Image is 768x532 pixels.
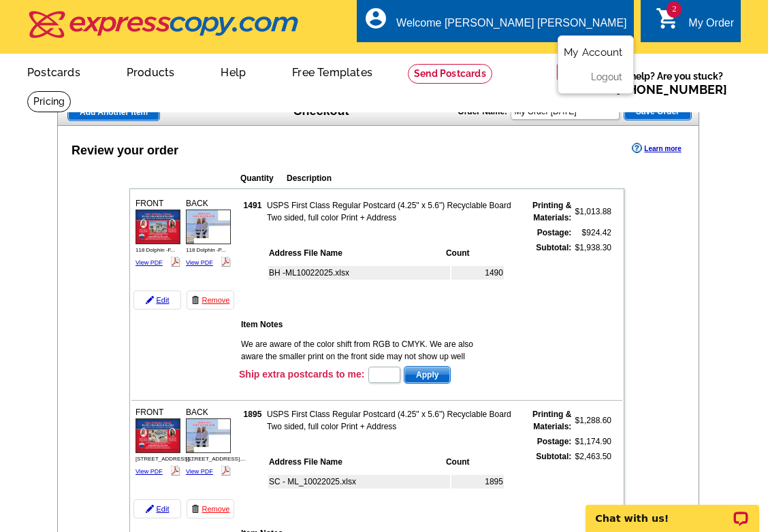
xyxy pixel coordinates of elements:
span: Call [593,82,727,97]
td: SC - ML_10022025.xlsx [268,475,450,488]
span: Apply [404,367,450,383]
th: Item Notes [240,318,476,331]
a: Free Templates [270,55,394,87]
h3: Ship extra postcards to me: [239,368,364,380]
th: Address File Name [268,455,444,469]
img: small-thumb.jpg [186,418,231,453]
img: pdf_logo.png [221,465,231,476]
td: USPS First Class Regular Postcard (4.25" x 5.6") Recyclable Board Two sided, full color Print + A... [266,199,523,225]
td: $2,463.50 [573,450,612,520]
a: Products [105,55,197,87]
a: Postcards [5,55,102,87]
a: Remove [187,290,234,310]
a: 2 shopping_cart My Order [656,15,734,32]
img: small-thumb.jpg [135,210,180,244]
span: Add Another Item [68,104,159,120]
img: pdf_logo.png [221,256,231,267]
a: [PHONE_NUMBER] [616,82,727,97]
img: trashcan-icon.gif [191,296,199,304]
span: 118 Dolphin -F... [135,247,175,253]
span: [STREET_ADDRESS].... [135,456,195,462]
i: shopping_cart [656,6,680,31]
div: FRONT [133,195,182,271]
img: pdf_logo.png [170,465,180,476]
a: Remove [187,499,234,518]
strong: Subtotal: [536,243,571,252]
span: Need help? Are you stuck? [593,69,734,97]
strong: Printing & Materials: [532,201,571,222]
th: Description [286,171,535,185]
div: FRONT [133,404,182,480]
a: View PDF [186,259,213,266]
a: Logout [591,71,622,82]
td: $924.42 [573,226,612,239]
div: BACK [184,195,233,271]
a: Edit [133,290,181,310]
img: pdf_logo.png [170,256,180,267]
td: We are aware of the color shift from RGB to CMYK. We are also aware the smaller print on the fron... [240,337,476,400]
td: USPS First Class Regular Postcard (4.25" x 5.6") Recyclable Board Two sided, full color Print + A... [266,408,523,433]
a: View PDF [135,259,163,266]
a: Edit [133,499,181,518]
td: 1490 [451,266,504,280]
strong: Postage: [537,437,572,446]
a: Add Another Item [67,103,160,121]
img: help [556,54,593,90]
strong: 1895 [244,410,262,419]
img: pencil-icon.gif [146,296,154,304]
strong: Postage: [537,228,572,237]
strong: 1491 [244,201,262,210]
i: account_circle [364,6,388,31]
td: 1895 [451,475,504,488]
div: Welcome [PERSON_NAME] [PERSON_NAME] [396,17,626,36]
div: My Order [688,17,734,36]
a: Learn more [632,143,681,154]
td: $1,174.90 [573,435,612,448]
span: [STREET_ADDRESS].... [186,456,246,462]
a: View PDF [135,468,163,475]
th: Quantity [240,171,285,185]
th: Count [445,246,504,260]
img: pencil-icon.gif [146,505,154,513]
button: Apply [404,366,451,384]
td: $1,013.88 [573,199,612,225]
td: BH -ML10022025.xlsx [268,266,450,280]
strong: Printing & Materials: [532,410,571,431]
img: trashcan-icon.gif [191,505,199,513]
td: $1,288.60 [573,408,612,433]
a: My Account [564,46,622,59]
th: Count [445,455,504,469]
a: Help [199,55,268,87]
img: small-thumb.jpg [135,418,180,453]
img: small-thumb.jpg [186,210,231,244]
span: 118 Dolphin -P... [186,247,226,253]
iframe: LiveChat chat widget [577,489,768,532]
th: Address File Name [268,246,444,260]
strong: Subtotal: [536,452,571,461]
div: BACK [184,404,233,480]
div: Review your order [71,142,178,160]
a: View PDF [186,468,213,475]
span: 2 [667,1,682,18]
td: $1,938.30 [573,241,612,312]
